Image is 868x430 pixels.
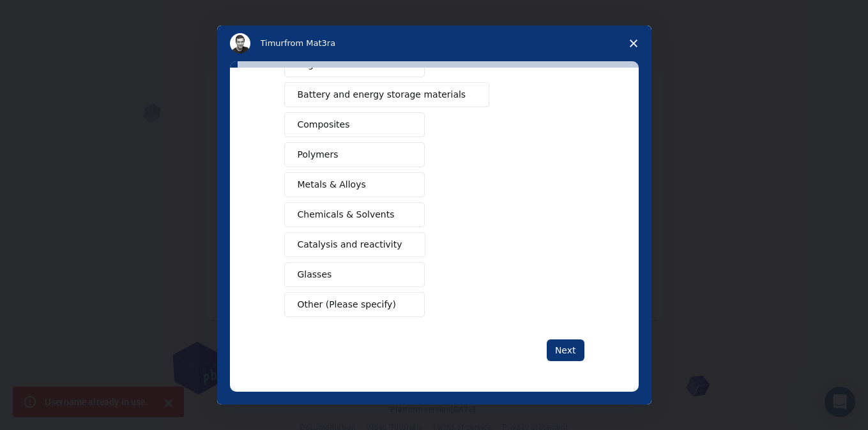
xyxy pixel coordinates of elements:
span: Chemicals & Solvents [298,208,395,221]
span: Support [27,9,73,20]
span: Close survey [616,26,651,61]
button: Polymers [284,142,425,167]
img: Profile image for Timur [230,33,250,54]
span: from Mat3ra [284,38,335,48]
span: Battery and energy storage materials [298,88,466,101]
button: Chemicals & Solvents [284,202,425,227]
button: Other (Please specify) [284,292,425,317]
button: Battery and energy storage materials [284,82,490,107]
button: Glasses [284,262,425,287]
span: Composites [298,118,350,131]
span: Timur [261,38,284,48]
span: Catalysis and reactivity [298,238,402,251]
span: Metals & Alloys [298,178,366,191]
span: Glasses [298,268,332,281]
button: Composites [284,112,425,137]
span: Polymers [298,148,339,161]
button: Metals & Alloys [284,172,425,197]
button: Next [547,339,584,361]
span: Other (Please specify) [298,298,396,311]
button: Catalysis and reactivity [284,232,426,257]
